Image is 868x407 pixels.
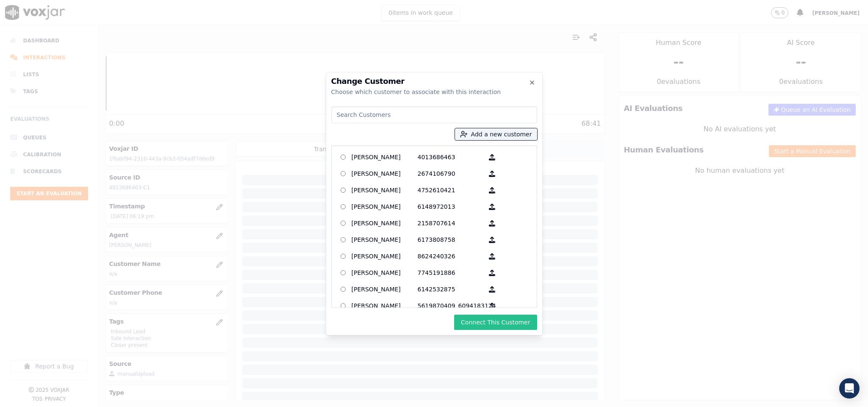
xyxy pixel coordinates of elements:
p: [PERSON_NAME] [352,283,418,296]
input: [PERSON_NAME] 4752610421 [341,188,346,193]
button: Connect This Customer [454,315,537,330]
p: [PERSON_NAME] [352,266,418,280]
p: 4013686463 [418,151,484,164]
p: [PERSON_NAME] [352,200,418,213]
input: [PERSON_NAME] 4013686463 [341,155,346,160]
button: [PERSON_NAME] 5619870409_6094183124 [484,299,500,313]
h2: Change Customer [331,78,537,85]
p: [PERSON_NAME] [352,250,418,263]
input: Search Customers [331,106,537,123]
p: 6148972013 [418,200,484,213]
button: [PERSON_NAME] 7745191886 [484,266,500,280]
p: 6142532875 [418,283,484,296]
input: [PERSON_NAME] 8624240326 [341,254,346,259]
input: [PERSON_NAME] 2674106790 [341,171,346,177]
input: [PERSON_NAME] 7745191886 [341,270,346,276]
p: 8624240326 [418,250,484,263]
p: [PERSON_NAME] [352,299,418,313]
input: [PERSON_NAME] 6148972013 [341,204,346,210]
p: 2158707614 [418,217,484,230]
p: 4752610421 [418,184,484,197]
input: [PERSON_NAME] 2158707614 [341,221,346,226]
p: [PERSON_NAME] [352,184,418,197]
button: Add a new customer [455,128,537,140]
button: [PERSON_NAME] 2674106790 [484,167,500,180]
p: 5619870409_6094183124 [418,299,484,313]
input: [PERSON_NAME] 6173808758 [341,237,346,243]
div: Open Intercom Messenger [839,378,860,399]
button: [PERSON_NAME] 8624240326 [484,250,500,263]
button: [PERSON_NAME] 6148972013 [484,200,500,213]
p: [PERSON_NAME] [352,151,418,164]
p: 7745191886 [418,266,484,280]
button: [PERSON_NAME] 2158707614 [484,217,500,230]
button: [PERSON_NAME] 4752610421 [484,184,500,197]
p: [PERSON_NAME] [352,167,418,180]
p: 2674106790 [418,167,484,180]
p: 6173808758 [418,233,484,246]
input: [PERSON_NAME] 6142532875 [341,287,346,292]
p: [PERSON_NAME] [352,233,418,246]
button: [PERSON_NAME] 4013686463 [484,151,500,164]
div: Choose which customer to associate with this interaction [331,88,537,96]
button: [PERSON_NAME] 6173808758 [484,233,500,246]
button: [PERSON_NAME] 6142532875 [484,283,500,296]
input: [PERSON_NAME] 5619870409_6094183124 [341,303,346,309]
p: [PERSON_NAME] [352,217,418,230]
